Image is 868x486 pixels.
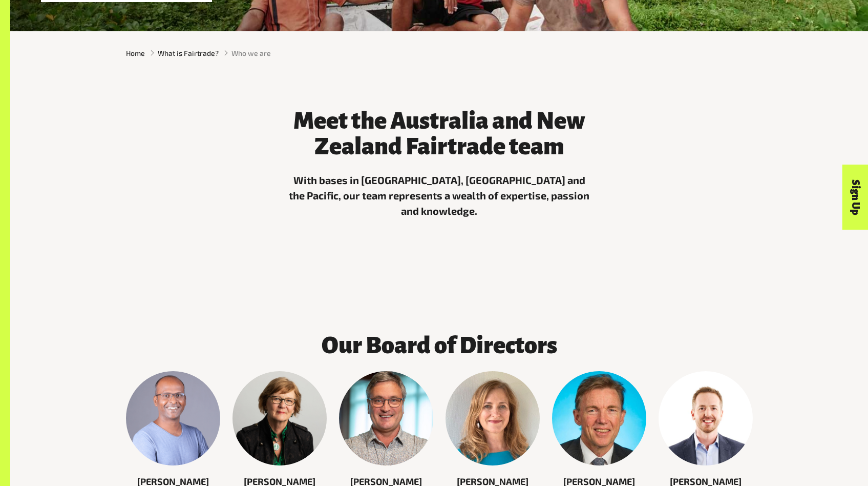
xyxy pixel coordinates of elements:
h3: Meet the Australia and New Zealand Fairtrade team [286,108,593,159]
h3: Our Board of Directors [232,333,646,358]
a: What is Fairtrade? [158,48,219,58]
a: Home [126,48,145,58]
p: With bases in [GEOGRAPHIC_DATA], [GEOGRAPHIC_DATA] and the Pacific, our team represents a wealth ... [286,172,593,218]
span: Who we are [231,48,271,58]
